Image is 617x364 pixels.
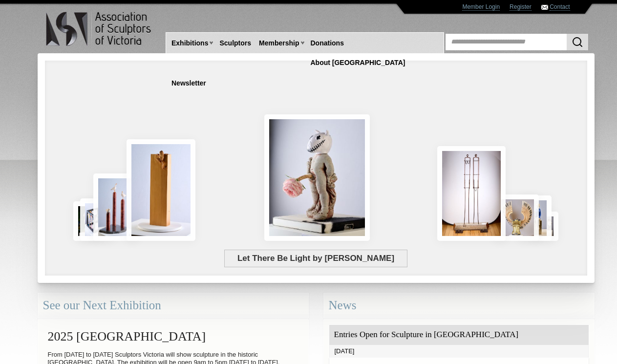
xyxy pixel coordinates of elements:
a: Sculptors [215,34,255,52]
img: Swingers [437,146,506,241]
div: News [323,293,595,319]
a: Member Login [462,3,500,11]
a: About [GEOGRAPHIC_DATA] [307,54,409,72]
span: Let There Be Light by [PERSON_NAME] [224,250,407,267]
a: Register [510,3,532,11]
div: Entries Open for Sculpture in [GEOGRAPHIC_DATA] [329,325,589,345]
a: Newsletter [168,74,210,92]
img: logo.png [45,10,153,48]
img: Contact ASV [541,5,548,10]
a: Membership [255,34,303,52]
img: Let There Be Light [264,114,370,241]
img: Search [572,36,583,48]
h2: 2025 [GEOGRAPHIC_DATA] [43,324,303,348]
a: Donations [307,34,348,52]
a: Exhibitions [168,34,212,52]
div: [DATE] [329,345,589,358]
img: Lorica Plumata (Chrysus) [494,194,539,241]
a: Contact [550,3,570,11]
div: See our Next Exhibition [38,293,309,319]
img: Little Frog. Big Climb [127,139,196,241]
